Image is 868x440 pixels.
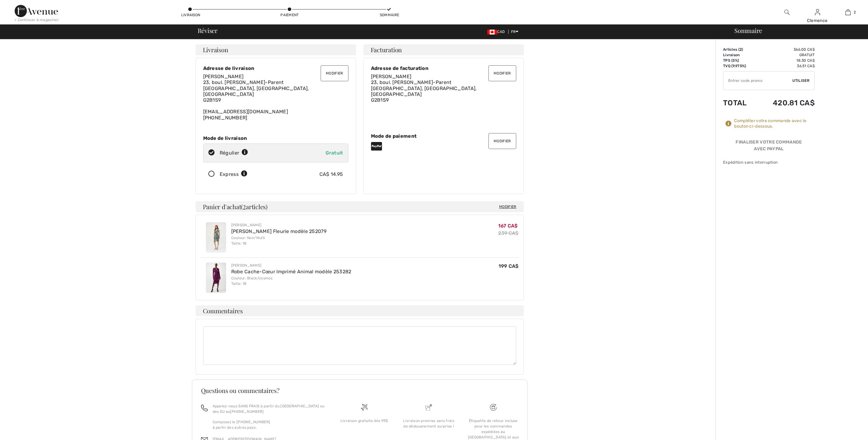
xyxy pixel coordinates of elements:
[756,52,815,58] td: Gratuit
[498,230,518,236] s: 239 CA$
[756,58,815,63] td: 18.30 CA$
[241,202,268,211] span: ( articles)
[723,71,792,90] input: Code promo
[337,418,392,424] div: Livraison gratuite dès 99$
[756,47,815,52] td: 366.00 CA$
[487,30,497,35] img: Canadian Dollar
[231,275,351,286] div: Couleur: Black/cosmos Taille: 18
[490,404,497,411] img: Livraison gratuite dès 99$
[220,149,248,157] div: Régulier
[756,63,815,69] td: 36.51 CA$
[15,5,58,17] img: 1ère Avenue
[425,404,432,411] img: Livraison promise sans frais de dédouanement surprise&nbsp;!
[196,201,524,212] h4: Panier d'achat
[206,222,226,253] img: Robe Portefeuille Fleurie modèle 252079
[756,93,815,113] td: 420.81 CA$
[326,150,343,156] span: Gratuit
[854,9,856,15] span: 2
[203,326,516,365] textarea: Commentaires
[487,30,507,34] span: CAD
[723,52,756,58] td: Livraison
[213,403,325,414] p: Appelez-nous SANS FRAIS à partir du [GEOGRAPHIC_DATA] ou des EU au
[203,135,348,141] div: Mode de livraison
[231,235,327,246] div: Couleur: Noir/Multi Taille: 18
[740,47,742,52] span: 2
[206,263,226,293] img: Robe Cache-Cœur Imprimé Animal modèle 253282
[203,74,348,121] div: [EMAIL_ADDRESS][DOMAIN_NAME] [PHONE_NUMBER]
[380,12,398,18] div: Sommaire
[203,47,228,53] span: Livraison
[371,47,402,53] span: Facturation
[723,58,756,63] td: TPS (5%)
[499,204,516,210] span: Modifier
[833,9,863,16] a: 2
[203,79,309,103] span: 23, boul. [PERSON_NAME]-Parent [GEOGRAPHIC_DATA], [GEOGRAPHIC_DATA], [GEOGRAPHIC_DATA] G2B1S9
[401,418,456,429] div: Livraison promise sans frais de dédouanement surprise !
[321,65,348,81] button: Modifier
[845,9,851,16] img: Mon panier
[231,263,351,268] div: [PERSON_NAME]
[488,65,516,81] button: Modifier
[203,74,244,79] span: [PERSON_NAME]
[198,27,218,34] span: Réviser
[802,17,832,24] div: Clemence
[371,65,516,71] div: Adresse de facturation
[213,419,325,430] p: Composez le [PHONE_NUMBER] à partir des autres pays.
[488,133,516,149] button: Modifier
[815,9,820,16] img: Mes infos
[815,9,820,15] a: Se connecter
[499,263,518,269] span: 199 CA$
[319,171,343,178] div: CA$ 14.95
[723,93,756,113] td: Total
[784,9,790,16] img: recherche
[201,387,518,394] h3: Questions ou commentaires?
[181,12,200,18] div: Livraison
[231,228,327,234] a: [PERSON_NAME] Fleurie modèle 252079
[196,305,524,316] h4: Commentaires
[203,65,348,71] div: Adresse de livraison
[230,409,264,414] a: [PHONE_NUMBER]
[734,118,815,129] div: Compléter votre commande avec le bouton ci-dessous.
[371,133,516,139] div: Mode de paiement
[371,79,477,103] span: 23, boul. [PERSON_NAME]-Parent [GEOGRAPHIC_DATA], [GEOGRAPHIC_DATA], [GEOGRAPHIC_DATA] G2B1S9
[280,12,299,18] div: Paiement
[511,30,519,34] span: FR
[498,223,517,229] span: 167 CA$
[792,78,809,83] span: Utiliser
[361,404,368,411] img: Livraison gratuite dès 99$
[371,74,412,79] span: [PERSON_NAME]
[723,139,815,155] div: Finaliser votre commande avec PayPal
[723,63,756,69] td: TVQ (9.975%)
[231,222,327,228] div: [PERSON_NAME]
[15,17,59,23] div: < Continuer à magasiner
[220,171,247,178] div: Express
[231,269,351,275] a: Robe Cache-Cœur Imprimé Animal modèle 253282
[723,159,815,165] div: Expédition sans interruption
[243,202,246,210] span: 2
[201,405,208,411] img: call
[727,27,864,34] div: Sommaire
[723,47,756,52] td: Articles ( )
